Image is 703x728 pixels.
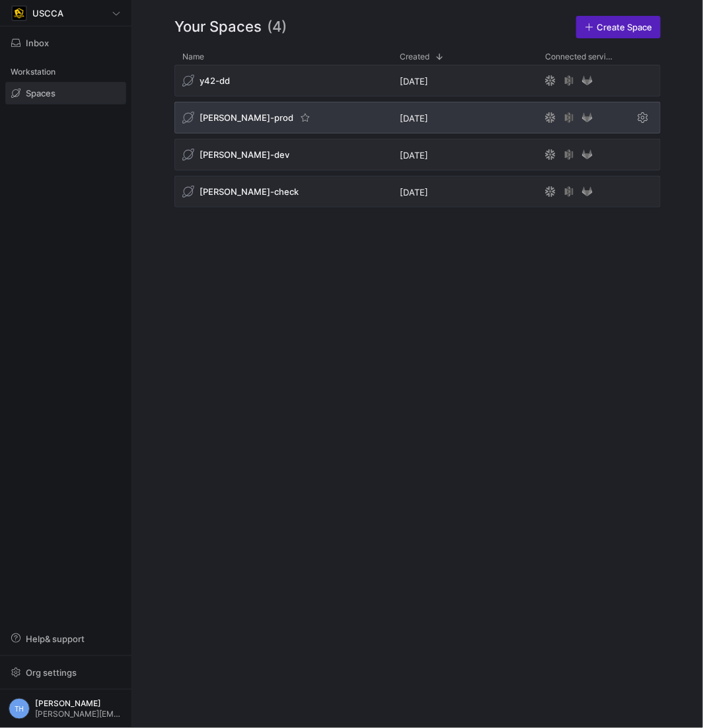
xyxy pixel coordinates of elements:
[5,628,126,650] button: Help& support
[400,150,428,161] span: [DATE]
[26,38,49,48] span: Inbox
[26,667,77,678] span: Org settings
[400,76,428,87] span: [DATE]
[597,22,652,32] span: Create Space
[32,8,63,18] span: USCCA
[200,75,230,86] span: y42-dd
[400,113,428,124] span: [DATE]
[267,16,287,38] span: (4)
[5,62,126,82] div: Workstation
[545,52,616,61] span: Connected services
[400,187,428,198] span: [DATE]
[174,139,661,176] div: Press SPACE to select this row.
[35,710,123,719] span: [PERSON_NAME][EMAIL_ADDRESS][DOMAIN_NAME]
[9,698,30,719] div: TH
[5,661,126,684] button: Org settings
[200,112,293,123] span: [PERSON_NAME]-prod
[5,32,126,54] button: Inbox
[174,176,661,213] div: Press SPACE to select this row.
[174,102,661,139] div: Press SPACE to select this row.
[200,149,289,160] span: [PERSON_NAME]-dev
[35,699,123,708] span: [PERSON_NAME]
[182,52,204,61] span: Name
[5,669,126,679] a: Org settings
[5,82,126,104] a: Spaces
[5,695,126,723] button: TH[PERSON_NAME][PERSON_NAME][EMAIL_ADDRESS][DOMAIN_NAME]
[174,16,262,38] span: Your Spaces
[200,186,299,197] span: [PERSON_NAME]-check
[26,634,85,644] span: Help & support
[26,88,55,98] span: Spaces
[576,16,661,38] a: Create Space
[174,65,661,102] div: Press SPACE to select this row.
[13,7,26,20] img: https://storage.googleapis.com/y42-prod-data-exchange/images/uAsz27BndGEK0hZWDFeOjoxA7jCwgK9jE472...
[400,52,429,61] span: Created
